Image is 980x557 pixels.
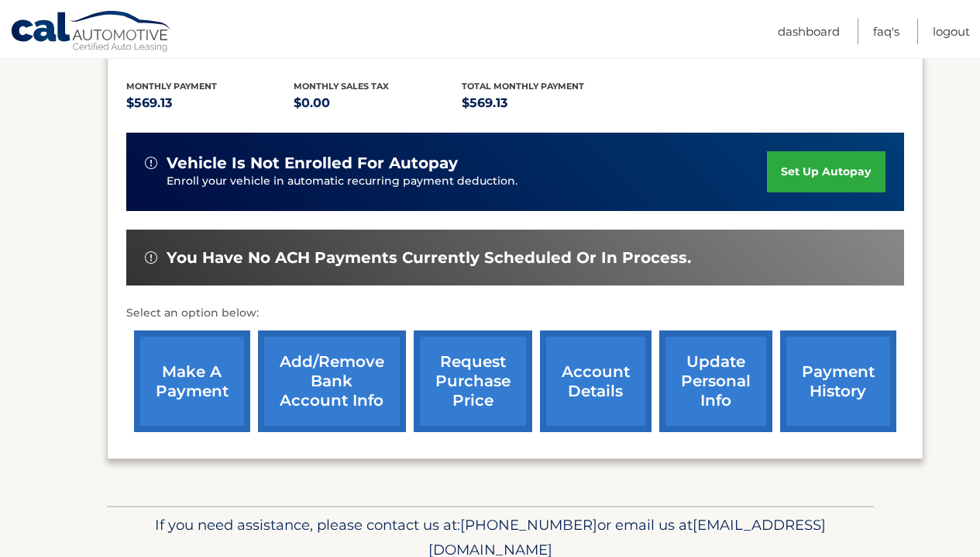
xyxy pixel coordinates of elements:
[778,19,840,44] a: Dashboard
[659,330,772,432] a: update personal info
[933,19,970,44] a: Logout
[126,304,904,323] p: Select an option below:
[767,151,885,192] a: set up autopay
[10,10,173,55] a: Cal Automotive
[126,92,294,114] p: $569.13
[462,92,630,114] p: $569.13
[134,330,250,432] a: make a payment
[167,248,691,268] span: You have no ACH payments currently scheduled or in process.
[873,19,899,44] a: FAQ's
[145,157,157,169] img: alert-white.svg
[462,81,584,92] span: Total Monthly Payment
[294,81,389,92] span: Monthly sales Tax
[294,92,462,114] p: $0.00
[780,330,896,432] a: payment history
[167,173,768,190] p: Enroll your vehicle in automatic recurring payment deduction.
[460,516,597,534] span: [PHONE_NUMBER]
[126,81,217,92] span: Monthly Payment
[145,251,157,264] img: alert-white.svg
[540,330,652,432] a: account details
[167,154,458,173] span: vehicle is not enrolled for autopay
[414,330,532,432] a: request purchase price
[258,330,406,432] a: Add/Remove bank account info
